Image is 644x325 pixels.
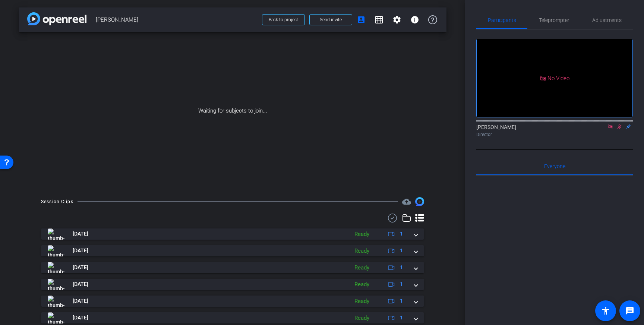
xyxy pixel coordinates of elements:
span: 1 [400,247,403,255]
mat-expansion-panel-header: thumb-nail[DATE]Ready1 [41,262,424,273]
mat-expansion-panel-header: thumb-nail[DATE]Ready1 [41,228,424,240]
img: thumb-nail [48,296,64,307]
mat-expansion-panel-header: thumb-nail[DATE]Ready1 [41,296,424,307]
div: [PERSON_NAME] [476,123,633,138]
span: [DATE] [73,314,88,322]
mat-icon: info [410,15,419,24]
button: Send invite [309,14,352,25]
span: 1 [400,297,403,305]
div: Ready [351,297,373,306]
div: Ready [351,230,373,239]
div: Ready [351,247,373,255]
span: Back to project [269,17,298,22]
span: No Video [547,75,569,81]
span: Everyone [544,164,565,169]
mat-expansion-panel-header: thumb-nail[DATE]Ready1 [41,312,424,324]
span: Adjustments [592,18,622,23]
img: app-logo [27,12,86,25]
span: [DATE] [73,230,88,238]
img: thumb-nail [48,228,64,240]
span: Participants [488,18,516,23]
span: [DATE] [73,297,88,305]
mat-icon: account_box [357,15,366,24]
img: thumb-nail [48,279,64,290]
mat-expansion-panel-header: thumb-nail[DATE]Ready1 [41,279,424,290]
mat-icon: grid_on [375,15,383,24]
mat-icon: message [625,306,634,315]
span: Destinations for your clips [402,197,411,206]
div: Director [476,131,633,138]
span: Send invite [320,17,342,23]
span: [DATE] [73,247,88,255]
img: Session clips [415,197,424,206]
span: [PERSON_NAME] [96,12,258,27]
span: 1 [400,264,403,271]
mat-icon: cloud_upload [402,197,411,206]
span: 1 [400,230,403,238]
div: Waiting for subjects to join... [19,32,446,190]
span: [DATE] [73,280,88,288]
span: 1 [400,280,403,288]
button: Back to project [262,14,305,25]
mat-icon: accessibility [601,306,610,315]
div: Ready [351,280,373,289]
mat-expansion-panel-header: thumb-nail[DATE]Ready1 [41,245,424,256]
div: Ready [351,264,373,272]
span: [DATE] [73,264,88,271]
img: thumb-nail [48,312,64,324]
mat-icon: settings [392,15,401,24]
div: Session Clips [41,198,73,205]
img: thumb-nail [48,245,64,256]
span: Teleprompter [539,18,569,23]
div: Ready [351,314,373,322]
img: thumb-nail [48,262,64,273]
span: 1 [400,314,403,322]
